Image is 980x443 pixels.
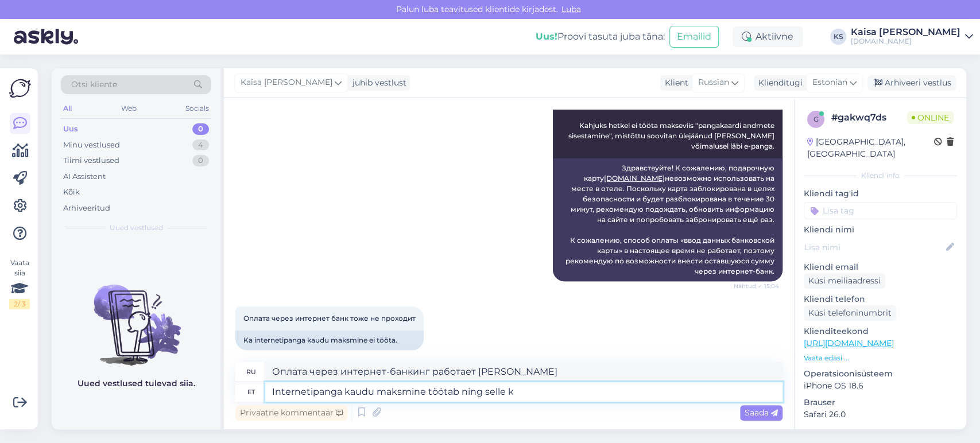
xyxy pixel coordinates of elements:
[745,407,778,418] span: Saada
[63,155,119,166] div: Tiimi vestlused
[235,331,424,350] div: Ka internetipanga kaudu maksmine ei tööta.
[804,325,957,337] p: Klienditeekond
[110,223,163,233] span: Uued vestlused
[804,261,957,273] p: Kliendi email
[63,139,120,151] div: Minu vestlused
[851,37,960,46] div: [DOMAIN_NAME]
[536,30,665,44] div: Proovi tasuta juba täna:
[265,382,783,402] textarea: Internetipanga kaudu maksmine töötab ning selle k
[804,241,944,254] input: Lisa nimi
[235,405,347,421] div: Privaatne kommentaar
[63,171,106,182] div: AI Assistent
[851,28,960,37] div: Kaisa [PERSON_NAME]
[867,75,956,91] div: Arhiveeri vestlus
[804,170,957,181] div: Kliendi info
[804,188,957,200] p: Kliendi tag'id
[814,115,819,123] span: g
[247,382,255,402] div: et
[71,79,117,91] span: Otsi kliente
[241,76,332,89] span: Kaisa [PERSON_NAME]
[9,299,30,309] div: 2 / 3
[119,101,139,116] div: Web
[804,293,957,305] p: Kliendi telefon
[243,314,416,322] span: Оплата через интернет банк тоже не проходит
[265,362,783,382] textarea: Оплата через интернет-банкинг работает [PERSON_NAME]
[660,77,688,89] div: Klient
[63,123,78,135] div: Uus
[831,111,907,125] div: # gakwq7ds
[192,139,209,151] div: 4
[804,409,957,421] p: Safari 26.0
[192,155,209,166] div: 0
[804,397,957,409] p: Brauser
[698,76,729,89] span: Russian
[754,77,803,89] div: Klienditugi
[9,77,31,99] img: Askly Logo
[804,380,957,392] p: iPhone OS 18.6
[63,203,110,214] div: Arhiveeritud
[804,202,957,219] input: Lisa tag
[804,273,885,289] div: Küsi meiliaadressi
[239,351,282,359] span: 15:04
[733,26,803,47] div: Aktiivne
[52,264,220,367] img: No chats
[830,29,846,45] div: KS
[348,77,406,89] div: juhib vestlust
[907,111,954,124] span: Online
[812,76,847,89] span: Estonian
[804,338,894,348] a: [URL][DOMAIN_NAME]
[246,362,256,382] div: ru
[183,101,211,116] div: Socials
[851,28,973,46] a: Kaisa [PERSON_NAME][DOMAIN_NAME]
[804,353,957,363] p: Vaata edasi ...
[734,282,779,290] span: Nähtud ✓ 15:04
[61,101,74,116] div: All
[807,136,934,160] div: [GEOGRAPHIC_DATA], [GEOGRAPHIC_DATA]
[78,378,195,390] p: Uued vestlused tulevad siia.
[192,123,209,135] div: 0
[804,305,896,321] div: Küsi telefoninumbrit
[536,31,557,42] b: Uus!
[804,224,957,236] p: Kliendi nimi
[9,258,30,309] div: Vaata siia
[669,26,719,48] button: Emailid
[63,186,80,198] div: Kõik
[804,368,957,380] p: Operatsioonisüsteem
[553,158,783,281] div: Здравствуйте! К сожалению, подарочную карту невозможно использовать на месте в отеле. Поскольку к...
[558,4,584,14] span: Luba
[604,174,665,182] a: [DOMAIN_NAME]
